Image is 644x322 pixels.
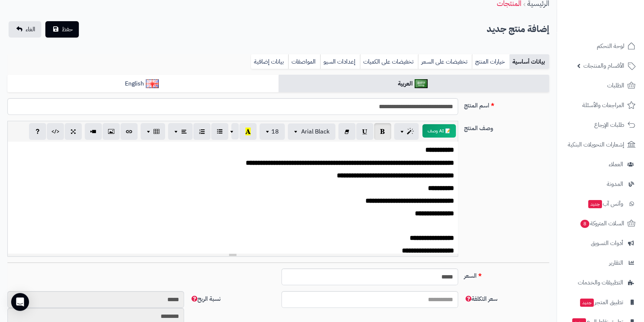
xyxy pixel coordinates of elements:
[301,127,329,136] span: Arial Black
[190,294,220,303] span: نسبة الربح
[580,299,594,307] span: جديد
[146,79,159,88] img: English
[609,159,623,170] span: العملاء
[461,98,553,110] label: اسم المنتج
[593,20,637,36] img: logo-2.png
[561,254,640,272] a: التقارير
[588,200,602,208] span: جديد
[464,294,498,303] span: سعر التكلفة
[271,127,279,136] span: 18
[561,96,640,114] a: المراجعات والأسئلة
[461,268,553,280] label: السعر
[568,139,624,150] span: إشعارات التحويلات البنكية
[561,77,640,94] a: الطلبات
[7,75,278,93] a: English
[561,175,640,193] a: المدونة
[461,121,553,133] label: وصف المنتج
[579,297,623,307] span: تطبيق المتجر
[422,124,456,138] button: 📝 AI وصف
[594,120,624,130] span: طلبات الإرجاع
[288,54,320,69] a: المواصفات
[251,54,288,69] a: بيانات إضافية
[62,25,73,34] span: حفظ
[561,234,640,252] a: أدوات التسويق
[609,258,623,268] span: التقارير
[509,54,549,69] a: بيانات أساسية
[561,155,640,173] a: العملاء
[561,136,640,154] a: إشعارات التحويلات البنكية
[582,100,624,110] span: المراجعات والأسئلة
[26,25,35,34] span: الغاء
[597,41,624,51] span: لوحة التحكم
[607,80,624,91] span: الطلبات
[580,218,624,229] span: السلات المتروكة
[561,274,640,292] a: التطبيقات والخدمات
[561,37,640,55] a: لوحة التحكم
[580,220,589,228] span: 8
[360,54,418,69] a: تخفيضات على الكميات
[587,199,623,209] span: وآتس آب
[11,293,29,311] div: Open Intercom Messenger
[45,21,79,38] button: حفظ
[591,238,623,248] span: أدوات التسويق
[561,215,640,232] a: السلات المتروكة8
[583,61,624,71] span: الأقسام والمنتجات
[415,79,428,88] img: العربية
[561,116,640,134] a: طلبات الإرجاع
[561,195,640,213] a: وآتس آبجديد
[288,123,335,140] button: Arial Black
[561,293,640,311] a: تطبيق المتجرجديد
[578,277,623,288] span: التطبيقات والخدمات
[418,54,472,69] a: تخفيضات على السعر
[278,75,550,93] a: العربية
[320,54,360,69] a: إعدادات السيو
[260,123,285,140] button: 18
[472,54,509,69] a: خيارات المنتج
[607,179,623,189] span: المدونة
[9,21,41,38] a: الغاء
[487,22,549,37] h2: إضافة منتج جديد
